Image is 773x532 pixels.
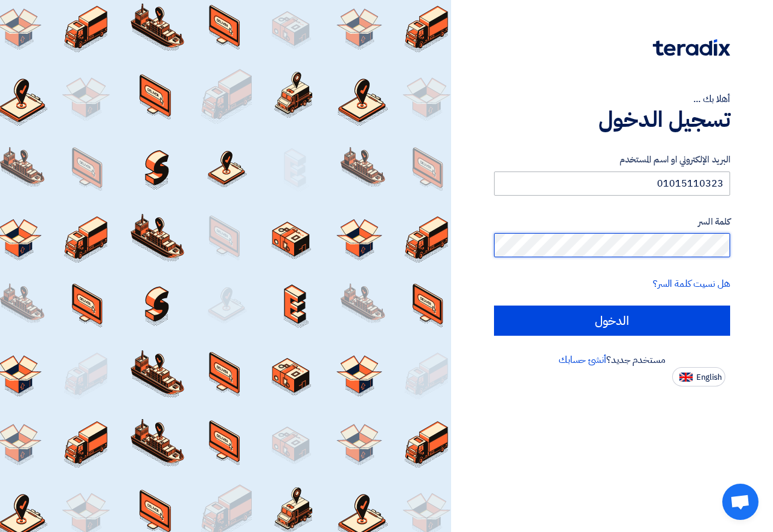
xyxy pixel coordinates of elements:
input: أدخل بريد العمل الإلكتروني او اسم المستخدم الخاص بك ... [494,171,730,196]
a: هل نسيت كلمة السر؟ [653,277,730,291]
img: en-US.png [679,373,693,382]
label: كلمة السر [494,215,730,229]
button: English [672,367,725,386]
label: البريد الإلكتروني او اسم المستخدم [494,153,730,167]
img: Teradix logo [653,39,730,56]
div: مستخدم جديد؟ [494,353,730,367]
div: أهلا بك ... [494,92,730,106]
a: أنشئ حسابك [559,353,606,367]
input: الدخول [494,306,730,336]
a: Open chat [722,484,759,520]
span: English [696,373,722,382]
h1: تسجيل الدخول [494,106,730,133]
